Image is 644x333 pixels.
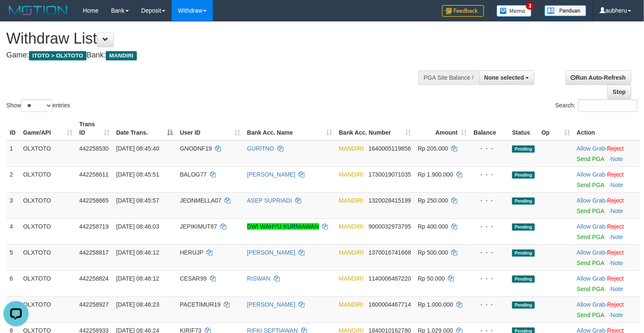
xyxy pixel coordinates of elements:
[512,276,535,283] span: Pending
[577,286,604,292] a: Send PGA
[611,234,623,240] a: Note
[116,171,159,178] span: [DATE] 08:45:51
[607,171,624,178] a: Reject
[555,99,638,112] label: Search:
[418,70,479,85] div: PGA Site Balance /
[607,223,624,230] a: Reject
[611,260,623,266] a: Note
[474,196,505,205] div: - - -
[20,166,76,193] td: OLXTOTO
[474,170,505,179] div: - - -
[474,144,505,153] div: - - -
[180,223,217,230] span: JEPIKIMUT87
[21,99,52,112] select: Showentries
[369,301,411,308] span: Copy 1600004467714 to clipboard
[116,249,159,256] span: [DATE] 08:46:12
[339,171,364,178] span: MANDIRI
[470,117,509,140] th: Balance
[79,197,109,204] span: 442258665
[247,223,319,230] a: DWI WAHYU KURNIAWAN
[474,248,505,257] div: - - -
[474,274,505,283] div: - - -
[418,275,445,282] span: Rp 50.000
[116,197,159,204] span: [DATE] 08:45:57
[577,223,605,230] a: Allow Grab
[607,85,631,99] a: Stop
[577,249,607,256] span: ·
[6,30,421,47] h1: Withdraw List
[116,301,159,308] span: [DATE] 08:46:23
[577,145,605,152] a: Allow Grab
[577,182,604,188] a: Send PGA
[577,301,607,308] span: ·
[79,145,109,152] span: 442258530
[577,249,605,256] a: Allow Grab
[177,117,244,140] th: User ID: activate to sort column ascending
[247,275,270,282] a: RISWAN
[6,4,70,17] img: MOTION_logo.png
[607,301,624,308] a: Reject
[369,249,411,256] span: Copy 1370016741668 to clipboard
[116,275,159,282] span: [DATE] 08:46:12
[545,5,586,16] img: panduan.png
[180,197,222,204] span: JEONMELLA07
[484,74,524,81] span: None selected
[577,197,607,204] span: ·
[6,245,20,271] td: 5
[180,249,204,256] span: HERUJP
[20,245,76,271] td: OLXTOTO
[418,197,448,204] span: Rp 250.000
[577,171,605,178] a: Allow Grab
[247,301,296,308] a: [PERSON_NAME]
[116,145,159,152] span: [DATE] 08:45:40
[577,275,605,282] a: Allow Grab
[538,117,573,140] th: Op: activate to sort column ascending
[369,223,411,230] span: Copy 9000032973795 to clipboard
[577,260,604,266] a: Send PGA
[607,249,624,256] a: Reject
[339,301,364,308] span: MANDIRI
[512,146,535,153] span: Pending
[577,171,607,178] span: ·
[6,271,20,297] td: 6
[512,198,535,205] span: Pending
[20,271,76,297] td: OLXTOTO
[6,51,421,60] h4: Game: Bank:
[20,297,76,323] td: OLXTOTO
[6,99,70,112] label: Show entries
[577,312,604,318] a: Send PGA
[335,117,414,140] th: Bank Acc. Number: activate to sort column ascending
[3,3,29,29] button: Open LiveChat chat widget
[20,219,76,245] td: OLXTOTO
[573,166,640,193] td: ·
[369,171,411,178] span: Copy 1730019071035 to clipboard
[79,223,109,230] span: 442258719
[611,286,623,292] a: Note
[512,302,535,309] span: Pending
[611,182,623,188] a: Note
[6,166,20,193] td: 2
[6,140,20,167] td: 1
[577,145,607,152] span: ·
[369,275,411,282] span: Copy 1140006487220 to clipboard
[577,223,607,230] span: ·
[247,197,292,204] a: ASEP SUPRIADI
[247,171,296,178] a: [PERSON_NAME]
[512,172,535,179] span: Pending
[6,117,20,140] th: ID
[577,156,604,162] a: Send PGA
[247,145,275,152] a: GURITNO
[79,249,109,256] span: 442258817
[247,249,296,256] a: [PERSON_NAME]
[180,145,212,152] span: GNODNF19
[414,117,470,140] th: Amount: activate to sort column ascending
[479,70,535,85] button: None selected
[369,145,411,152] span: Copy 1640005119856 to clipboard
[573,245,640,271] td: ·
[6,219,20,245] td: 4
[611,312,623,318] a: Note
[474,300,505,309] div: - - -
[418,171,453,178] span: Rp 1.900.000
[29,51,86,60] span: ITOTO > OLXTOTO
[573,271,640,297] td: ·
